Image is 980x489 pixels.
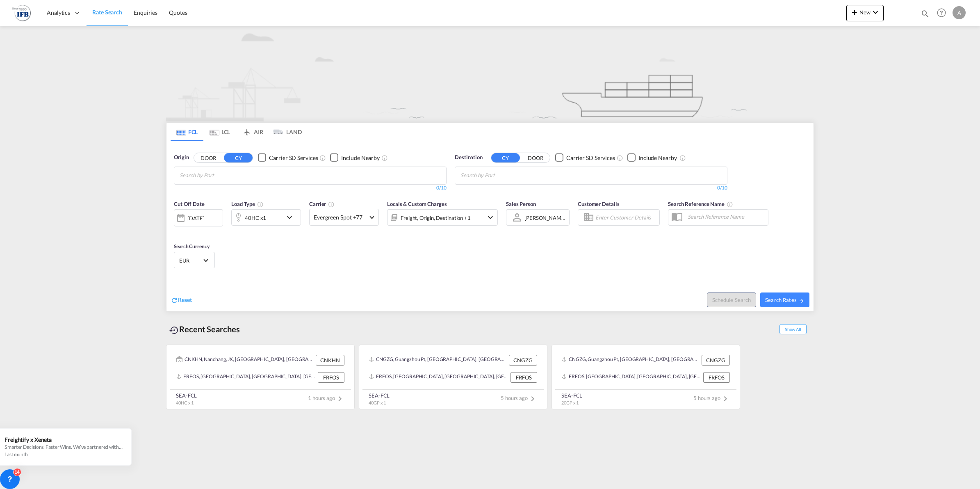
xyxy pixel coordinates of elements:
span: Evergreen Spot +77 [314,213,367,222]
md-tab-item: LCL [203,123,236,141]
recent-search-card: CNGZG, Guangzhou Pt, [GEOGRAPHIC_DATA], [GEOGRAPHIC_DATA] & [GEOGRAPHIC_DATA], [GEOGRAPHIC_DATA] ... [552,345,740,409]
span: Origin [174,153,189,162]
div: icon-refreshReset [171,296,192,305]
span: Enquiries [134,9,157,16]
div: [DATE] [187,215,204,222]
div: Freight Origin Destination Factory Stuffingicon-chevron-down [387,209,498,226]
md-tab-item: FCL [171,123,203,141]
span: Locals & Custom Charges [387,201,447,207]
md-icon: icon-information-outline [257,201,264,208]
div: CNKHN, Nanchang, JX, China, Greater China & Far East Asia, Asia Pacific [176,355,314,366]
div: 40HC x1icon-chevron-down [231,209,301,226]
img: de31bbe0256b11eebba44b54815f083d.png [12,4,31,22]
md-icon: Unchecked: Ignores neighbouring ports when fetching rates.Checked : Includes neighbouring ports w... [679,155,686,161]
md-icon: icon-backup-restore [169,325,179,335]
button: Note: By default Schedule search will only considerorigin ports, destination ports and cut off da... [707,292,756,307]
div: 40HC x1 [245,212,266,224]
md-chips-wrap: Chips container with autocompletion. Enter the text area, type text to search, and then use the u... [459,167,542,182]
span: Search Reference Name [668,201,733,207]
md-checkbox: Checkbox No Ink [330,153,380,162]
span: Analytics [47,9,70,17]
div: [DATE] [174,209,223,226]
md-datepicker: Select [174,226,180,237]
div: [PERSON_NAME] [PERSON_NAME] [524,215,609,221]
md-select: Select Currency: € EUREuro [178,254,210,266]
input: Enter Customer Details [595,211,657,224]
span: EUR [179,257,202,264]
div: 0/10 [174,185,447,192]
span: Search Currency [174,243,210,249]
div: Recent Searches [166,320,243,338]
span: 40HC x 1 [176,400,194,405]
span: Quotes [169,9,187,16]
span: Rate Search [92,9,122,16]
div: FRFOS, Fos-sur-Mer, France, Western Europe, Europe [369,372,508,383]
span: Show All [779,324,807,334]
button: DOOR [521,153,550,162]
md-icon: Unchecked: Search for CY (Container Yard) services for all selected carriers.Checked : Search for... [617,155,623,161]
div: SEA-FCL [561,392,582,399]
md-icon: The selected Trucker/Carrierwill be displayed in the rate results If the rates are from another f... [328,201,335,208]
md-icon: icon-chevron-right [335,394,345,404]
button: DOOR [194,153,223,162]
md-icon: icon-chevron-down [285,213,299,222]
div: FRFOS [703,372,730,383]
md-icon: Your search will be saved by the below given name [727,201,733,208]
div: SEA-FCL [176,392,197,399]
md-icon: icon-chevron-right [720,394,730,404]
div: 0/10 [455,185,727,192]
md-icon: icon-plus 400-fg [850,7,859,17]
md-icon: Unchecked: Search for CY (Container Yard) services for all selected carriers.Checked : Search for... [319,155,326,161]
span: Sales Person [506,201,536,207]
input: Chips input. [180,169,258,182]
span: 5 hours ago [501,395,538,401]
span: Search Rates [765,297,805,303]
div: FRFOS [511,372,537,383]
button: CY [224,153,253,162]
div: CNKHN [316,355,344,366]
md-pagination-wrapper: Use the left and right arrow keys to navigate between tabs [171,123,302,141]
md-icon: icon-refresh [171,297,178,304]
span: 1 hours ago [308,395,345,401]
div: Carrier SD Services [566,154,615,162]
md-chips-wrap: Chips container with autocompletion. Enter the text area, type text to search, and then use the u... [178,167,261,182]
recent-search-card: CNKHN, Nanchang, JX, [GEOGRAPHIC_DATA], [GEOGRAPHIC_DATA] & [GEOGRAPHIC_DATA], [GEOGRAPHIC_DATA] ... [166,345,355,409]
md-tab-item: LAND [269,123,302,141]
md-select: Sales Person: Anne Sophie Gens [524,212,567,224]
span: New [850,9,880,16]
div: CNGZG [702,355,730,366]
div: Carrier SD Services [269,154,318,162]
div: icon-magnify [921,9,930,21]
span: Customer Details [578,201,619,207]
md-icon: icon-airplane [242,127,252,133]
md-checkbox: Checkbox No Ink [555,153,615,162]
md-tab-item: AIR [236,123,269,141]
span: Cut Off Date [174,201,205,207]
md-icon: icon-arrow-right [799,298,805,304]
md-icon: icon-chevron-right [528,394,538,404]
md-icon: icon-chevron-down [871,7,880,17]
md-icon: icon-chevron-down [485,213,495,222]
input: Search Reference Name [684,210,768,223]
div: CNGZG, Guangzhou Pt, China, Greater China & Far East Asia, Asia Pacific [562,355,700,366]
span: 5 hours ago [693,395,730,401]
button: icon-plus 400-fgNewicon-chevron-down [846,5,884,21]
img: new-FCL.png [166,26,814,121]
md-checkbox: Checkbox No Ink [627,153,677,162]
recent-search-card: CNGZG, Guangzhou Pt, [GEOGRAPHIC_DATA], [GEOGRAPHIC_DATA] & [GEOGRAPHIC_DATA], [GEOGRAPHIC_DATA] ... [359,345,547,409]
div: A [953,6,966,19]
span: Help [934,6,948,20]
span: Carrier [309,201,335,207]
div: SEA-FCL [369,392,390,399]
div: CNGZG [509,355,537,366]
input: Chips input. [460,169,538,182]
div: CNGZG, Guangzhou Pt, China, Greater China & Far East Asia, Asia Pacific [369,355,507,366]
div: FRFOS [318,372,344,383]
span: Load Type [231,201,264,207]
div: Freight Origin Destination Factory Stuffing [401,212,471,224]
md-icon: Unchecked: Ignores neighbouring ports when fetching rates.Checked : Includes neighbouring ports w... [381,155,388,161]
div: OriginDOOR CY Checkbox No InkUnchecked: Search for CY (Container Yard) services for all selected ... [166,141,814,311]
span: Reset [178,296,192,303]
span: 20GP x 1 [561,400,579,405]
div: Help [934,6,953,21]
